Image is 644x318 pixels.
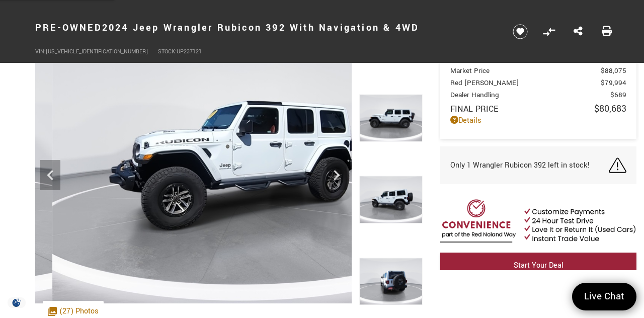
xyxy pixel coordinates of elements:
[450,102,626,115] a: Final Price $80,683
[35,48,46,55] span: VIN:
[509,24,531,40] button: Save vehicle
[450,103,594,115] span: Final Price
[450,66,601,75] span: Market Price
[440,253,636,279] a: Start Your Deal
[359,176,423,224] img: Used 2024 Bright White Clearcoat Jeep Rubicon 392 image 6
[40,160,60,190] div: Previous
[359,258,423,305] img: Used 2024 Bright White Clearcoat Jeep Rubicon 392 image 7
[601,78,626,88] span: $79,994
[158,48,177,55] span: Stock:
[601,66,626,75] span: $88,075
[541,24,556,39] button: Compare Vehicle
[177,48,202,55] span: UP237121
[5,297,28,308] section: Click to Open Cookie Consent Modal
[46,48,148,55] span: [US_VEHICLE_IDENTIFICATION_NUMBER]
[602,25,612,38] a: Print this Pre-Owned 2024 Jeep Wrangler Rubicon 392 With Navigation & 4WD
[450,90,610,100] span: Dealer Handling
[574,25,583,38] a: Share this Pre-Owned 2024 Jeep Wrangler Rubicon 392 With Navigation & 4WD
[327,160,347,190] div: Next
[514,260,563,271] span: Start Your Deal
[450,66,626,75] a: Market Price $88,075
[610,90,626,100] span: $689
[450,78,601,88] span: Red [PERSON_NAME]
[5,297,28,308] img: Opt-Out Icon
[450,78,626,88] a: Red [PERSON_NAME] $79,994
[359,94,423,142] img: Used 2024 Bright White Clearcoat Jeep Rubicon 392 image 5
[594,102,626,115] span: $80,683
[572,283,636,310] a: Live Chat
[35,8,496,48] h1: 2024 Jeep Wrangler Rubicon 392 With Navigation & 4WD
[450,115,626,126] a: Details
[35,21,102,34] strong: Pre-Owned
[579,290,629,303] span: Live Chat
[450,160,590,171] span: Only 1 Wrangler Rubicon 392 left in stock!
[35,13,457,303] img: Used 2024 Bright White Clearcoat Jeep Rubicon 392 image 4
[450,90,626,100] a: Dealer Handling $689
